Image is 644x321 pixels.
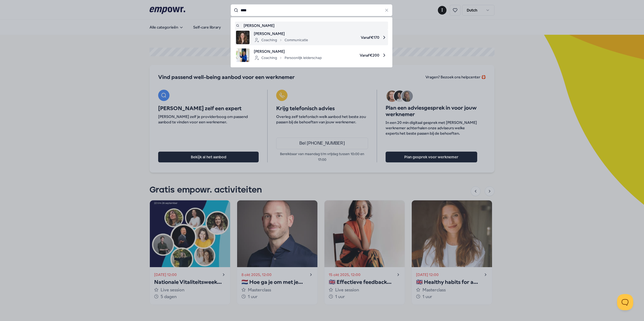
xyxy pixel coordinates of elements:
iframe: Help Scout Beacon - Open [617,294,633,310]
img: product image [236,48,250,62]
span: [PERSON_NAME] [254,31,308,37]
span: [PERSON_NAME] [254,48,322,54]
div: Coaching Communicatie [254,37,308,43]
a: product image[PERSON_NAME]CoachingCommunicatieVanaf€170 [236,31,387,44]
img: product image [236,31,250,44]
a: product image[PERSON_NAME]CoachingPersoonlijk leiderschapVanaf€200 [236,48,387,62]
input: Search for products, categories or subcategories [231,4,392,16]
a: [PERSON_NAME] [236,23,387,29]
span: Vanaf € 200 [326,48,387,62]
span: Vanaf € 170 [312,31,387,44]
div: Coaching Persoonlijk leiderschap [254,55,322,61]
